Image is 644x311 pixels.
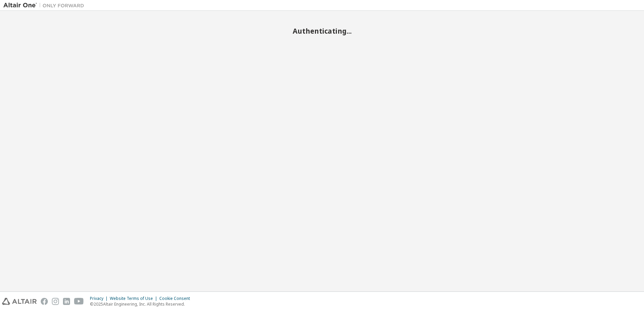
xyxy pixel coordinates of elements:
[3,27,641,35] h2: Authenticating...
[52,298,59,305] img: instagram.svg
[3,2,88,9] img: Altair One
[90,296,110,301] div: Privacy
[110,296,159,301] div: Website Terms of Use
[63,298,70,305] img: linkedin.svg
[159,296,194,301] div: Cookie Consent
[74,298,84,305] img: youtube.svg
[2,298,37,305] img: altair_logo.svg
[41,298,48,305] img: facebook.svg
[90,301,194,307] p: © 2025 Altair Engineering, Inc. All Rights Reserved.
